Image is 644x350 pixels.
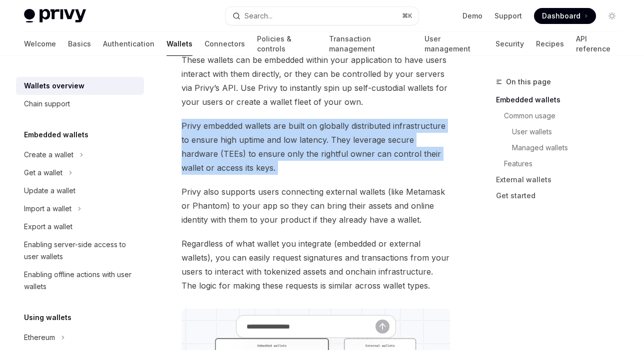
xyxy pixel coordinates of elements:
a: Security [495,32,524,56]
a: External wallets [496,172,628,188]
div: Import a wallet [24,203,71,215]
button: Search...⌘K [225,7,419,25]
button: Import a wallet [16,200,144,218]
a: Get started [496,188,628,204]
span: Privy also supports users connecting external wallets (like Metamask or Phantom) to your app so t... [181,185,450,227]
div: Update a wallet [24,185,75,197]
a: Authentication [103,32,154,56]
a: Recipes [536,32,564,56]
a: Export a wallet [16,218,144,236]
a: Wallets overview [16,77,144,95]
span: These wallets can be embedded within your application to have users interact with them directly, ... [181,53,450,109]
a: Policies & controls [257,32,317,56]
a: Managed wallets [496,140,628,156]
a: API reference [576,32,620,56]
div: Create a wallet [24,149,73,161]
a: Wallets [166,32,192,56]
a: Demo [462,11,482,21]
a: Chain support [16,95,144,113]
button: Ethereum [16,329,144,347]
span: Dashboard [542,11,580,21]
a: Common usage [496,108,628,124]
div: Ethereum [24,332,55,344]
a: User management [424,32,483,56]
div: Get a wallet [24,167,62,179]
a: Transaction management [329,32,412,56]
div: Enabling offline actions with user wallets [24,269,138,293]
h5: Embedded wallets [24,129,88,141]
span: On this page [506,76,551,88]
span: Regardless of what wallet you integrate (embedded or external wallets), you can easily request si... [181,237,450,293]
button: Create a wallet [16,146,144,164]
div: Search... [244,10,272,22]
span: Privy embedded wallets are built on globally distributed infrastructure to ensure high uptime and... [181,119,450,175]
a: Welcome [24,32,56,56]
div: Chain support [24,98,70,110]
a: Enabling offline actions with user wallets [16,266,144,296]
input: Ask a question... [246,316,375,338]
a: Support [494,11,522,21]
a: User wallets [496,124,628,140]
div: Enabling server-side access to user wallets [24,239,138,263]
img: light logo [24,9,86,23]
a: Enabling server-side access to user wallets [16,236,144,266]
button: Send message [375,320,389,334]
a: Connectors [204,32,245,56]
button: Toggle dark mode [604,8,620,24]
a: Embedded wallets [496,92,628,108]
a: Features [496,156,628,172]
div: Export a wallet [24,221,72,233]
a: Basics [68,32,91,56]
a: Update a wallet [16,182,144,200]
button: Get a wallet [16,164,144,182]
div: Wallets overview [24,80,84,92]
a: Dashboard [534,8,596,24]
span: ⌘ K [402,12,412,20]
h5: Using wallets [24,312,71,324]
